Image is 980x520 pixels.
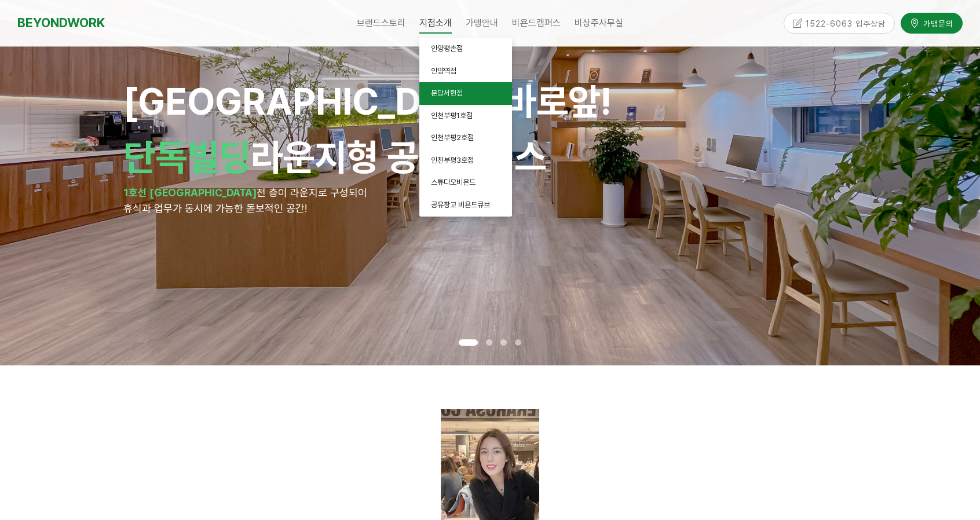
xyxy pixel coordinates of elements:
[419,105,512,127] a: 인천부평1호점
[512,17,561,28] span: 비욘드캠퍼스
[257,186,367,199] span: 전 층이 라운지로 구성되어
[419,38,512,60] a: 안양평촌점
[357,17,405,28] span: 브랜드스토리
[466,17,498,28] span: 가맹안내
[901,13,963,33] a: 가맹문의
[419,171,512,194] a: 스튜디오비욘드
[123,79,612,123] span: [GEOGRAPHIC_DATA]
[123,186,257,199] strong: 1호선 [GEOGRAPHIC_DATA]
[431,178,476,186] span: 스튜디오비욘드
[505,9,568,38] a: 비욘드캠퍼스
[431,133,474,142] span: 인천부평2호점
[123,202,307,214] span: 휴식과 업무가 동시에 가능한 돋보적인 공간!
[419,149,512,172] a: 인천부평3호점
[920,17,953,29] span: 가맹문의
[419,194,512,217] a: 공유창고 비욘드큐브
[350,9,412,38] a: 브랜드스토리
[504,79,612,123] span: 바로앞!
[431,67,456,75] span: 안양역점
[459,9,505,38] a: 가맹안내
[431,111,473,120] span: 인천부평1호점
[419,127,512,149] a: 인천부평2호점
[568,9,630,38] a: 비상주사무실
[431,44,463,53] span: 안양평촌점
[123,135,251,179] span: 단독빌딩
[419,60,512,83] a: 안양역점
[419,13,452,34] span: 지점소개
[431,200,490,209] span: 공유창고 비욘드큐브
[17,12,105,34] a: BEYONDWORK
[123,135,546,179] span: 라운지형 공유오피스
[412,9,459,38] a: 지점소개
[431,89,463,97] span: 분당서현점
[431,156,474,164] span: 인천부평3호점
[419,82,512,105] a: 분당서현점
[575,17,623,28] span: 비상주사무실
